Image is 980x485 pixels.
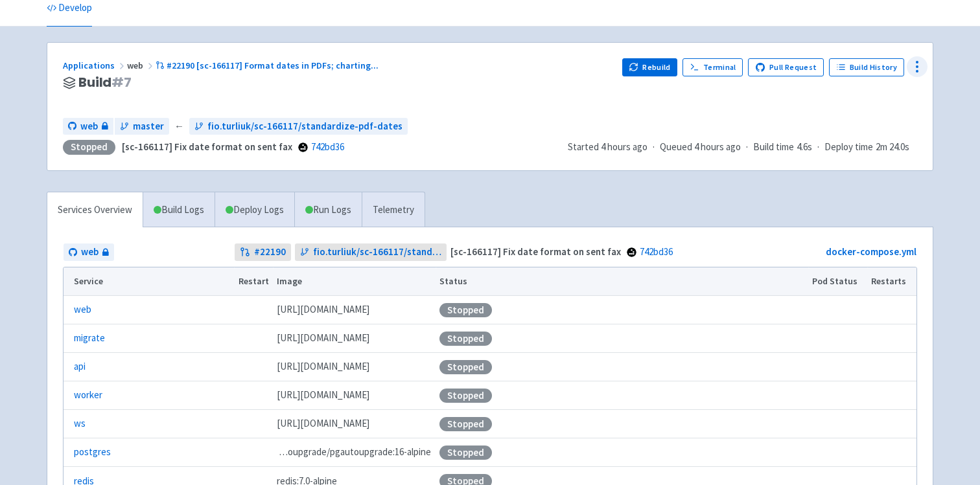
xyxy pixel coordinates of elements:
[829,58,904,76] a: Build History
[601,141,647,153] time: 4 hours ago
[439,417,492,431] div: Stopped
[826,245,916,258] a: docker-compose.yml
[64,267,234,296] th: Service
[74,331,105,346] a: migrate
[622,58,678,76] button: Rebuild
[143,192,215,228] a: Build Logs
[439,389,492,403] div: Stopped
[235,243,291,261] a: #22190
[294,192,362,228] a: Run Logs
[797,140,812,155] span: 4.6s
[660,141,741,153] span: Queued
[748,58,824,76] a: Pull Request
[254,245,286,260] strong: # 22190
[156,60,380,71] a: #22190 [sc-166117] Format dates in PDFs; charting...
[74,416,86,431] a: ws
[111,73,132,91] span: # 7
[115,118,169,135] a: master
[63,140,115,155] div: Stopped
[694,141,741,153] time: 4 hours ago
[436,267,808,296] th: Status
[127,60,156,71] span: web
[63,118,113,135] a: web
[207,119,402,134] span: fio.turliuk/sc-166117/standardize-pdf-dates
[74,445,111,460] a: postgres
[568,140,917,155] div: · · ·
[215,192,294,228] a: Deploy Logs
[277,331,369,346] span: [DOMAIN_NAME][URL]
[63,60,127,71] a: Applications
[311,141,344,153] a: 742bd36
[867,267,916,296] th: Restarts
[277,359,369,374] span: [DOMAIN_NAME][URL]
[81,245,99,260] span: web
[167,60,379,71] span: #22190 [sc-166117] Format dates in PDFs; charting ...
[80,119,98,134] span: web
[74,388,102,403] a: worker
[439,332,492,346] div: Stopped
[273,267,436,296] th: Image
[133,119,164,134] span: master
[439,446,492,460] div: Stopped
[277,416,369,431] span: [DOMAIN_NAME][URL]
[277,302,369,317] span: [DOMAIN_NAME][URL]
[682,58,743,76] a: Terminal
[450,245,621,258] strong: [sc-166117] Fix date format on sent fax
[122,141,292,153] strong: [sc-166117] Fix date format on sent fax
[174,119,184,134] span: ←
[64,243,114,261] a: web
[753,140,794,155] span: Build time
[824,140,873,155] span: Deploy time
[277,388,369,403] span: [DOMAIN_NAME][URL]
[189,118,408,135] a: fio.turliuk/sc-166117/standardize-pdf-dates
[313,245,442,260] span: fio.turliuk/sc-166117/standardize-pdf-dates
[439,360,492,374] div: Stopped
[876,140,909,155] span: 2m 24.0s
[277,445,431,460] span: pgautoupgrade/pgautoupgrade:16-alpine
[295,243,447,261] a: fio.turliuk/sc-166117/standardize-pdf-dates
[74,302,91,317] a: web
[568,141,647,153] span: Started
[47,192,143,228] a: Services Overview
[808,267,867,296] th: Pod Status
[74,359,86,374] a: api
[78,75,132,90] span: Build
[234,267,273,296] th: Restart
[439,303,492,317] div: Stopped
[640,245,673,258] a: 742bd36
[362,192,425,228] a: Telemetry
